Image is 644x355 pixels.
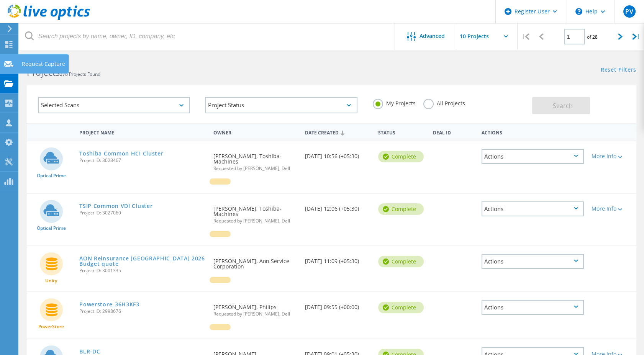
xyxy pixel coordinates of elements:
a: Toshiba Common HCI Cluster [79,151,163,156]
div: Project Status [205,97,357,113]
div: Complete [378,302,424,313]
div: Actions [478,125,587,139]
span: Project ID: 2998676 [79,309,206,314]
div: Owner [210,125,301,139]
div: Project Name [75,125,210,139]
div: Status [374,125,429,139]
div: Complete [378,203,424,215]
span: Requested by [PERSON_NAME], Dell [213,219,297,223]
span: Advanced [420,33,445,39]
span: PV [625,8,633,15]
div: [PERSON_NAME], Toshiba-Machines [210,141,301,178]
div: [PERSON_NAME], Aon Service Corporation [210,246,301,277]
div: Request Capture [22,61,65,67]
div: Complete [378,151,424,162]
input: Search projects by name, owner, ID, company, etc [19,23,395,50]
div: [DATE] 11:09 (+05:30) [301,246,374,272]
div: | [628,23,644,50]
span: Project ID: 3001335 [79,268,206,273]
a: AON Reinsurance [GEOGRAPHIC_DATA] 2026 Budget quote [79,256,206,267]
span: Project ID: 3027060 [79,211,206,215]
a: Reset Filters [601,67,636,74]
label: All Projects [423,99,465,106]
span: Search [553,101,573,110]
div: Actions [482,254,583,269]
div: [DATE] 10:56 (+05:30) [301,141,374,167]
span: Requested by [PERSON_NAME], Dell [213,312,297,316]
div: Actions [482,149,583,164]
div: Date Created [301,125,374,139]
div: Complete [378,256,424,267]
span: 278 Projects Found [60,71,100,77]
a: BLR-DC [79,349,100,354]
a: Live Optics Dashboard [8,16,90,21]
div: [PERSON_NAME], Toshiba-Machines [210,194,301,231]
div: More Info [592,154,633,159]
span: Optical Prime [37,173,66,178]
div: Selected Scans [38,97,190,113]
svg: \n [575,8,582,15]
a: Powerstore_36H3KF3 [79,302,139,307]
div: | [518,23,533,50]
label: My Projects [373,99,416,106]
div: [PERSON_NAME], Philips [210,292,301,324]
div: Deal Id [429,125,478,139]
span: of 28 [587,34,598,40]
div: [DATE] 09:55 (+00:00) [301,292,374,317]
a: TSIP Common VDI Cluster [79,203,152,209]
div: More Info [592,206,633,211]
span: Unity [45,278,57,283]
div: Actions [482,300,583,315]
span: Project ID: 3028467 [79,158,206,163]
div: [DATE] 12:06 (+05:30) [301,194,374,219]
span: Optical Prime [37,226,66,231]
span: Requested by [PERSON_NAME], Dell [213,166,297,171]
button: Search [532,97,590,114]
div: Actions [482,201,583,216]
span: PowerStore [38,324,64,329]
